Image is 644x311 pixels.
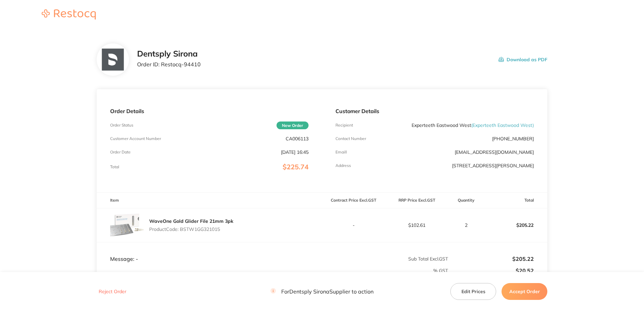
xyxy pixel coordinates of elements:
[102,49,124,71] img: NTllNzd2NQ
[97,268,448,273] p: % GST
[110,165,119,169] p: Total
[335,136,366,141] p: Contact Number
[502,283,547,300] button: Accept Order
[449,268,534,274] p: $20.52
[110,123,133,128] p: Order Status
[35,9,102,21] a: Restocq logo
[385,193,448,208] th: RRP Price Excl. GST
[484,193,547,208] th: Total
[471,122,534,128] span: ( Experteeth Eastwood West )
[110,150,131,154] p: Order Date
[149,218,233,224] a: WaveOne Gold Glider File 21mm 3pk
[277,122,309,129] span: New Order
[35,9,102,20] img: Restocq logo
[322,222,385,228] p: -
[448,193,484,208] th: Quantity
[335,123,353,128] p: Recipient
[270,288,374,295] p: For Dentsply Sirona Supplier to action
[281,149,309,155] p: [DATE] 16:45
[455,149,534,155] a: [EMAIL_ADDRESS][DOMAIN_NAME]
[452,163,534,168] p: [STREET_ADDRESS][PERSON_NAME]
[137,49,201,59] h2: Dentsply Sirona
[322,256,448,262] p: Sub Total Excl. GST
[449,256,534,262] p: $205.22
[385,222,448,228] p: $102.61
[485,217,547,233] p: $205.22
[492,136,534,141] p: [PHONE_NUMBER]
[335,150,347,154] p: Emaill
[335,108,534,114] p: Customer Details
[286,136,309,141] p: CA006113
[137,61,201,67] p: Order ID: Restocq- 94410
[110,136,161,141] p: Customer Account Number
[450,283,496,300] button: Edit Prices
[322,193,385,208] th: Contract Price Excl. GST
[149,227,233,232] p: Product Code: BSTW1GG321015
[335,163,351,168] p: Address
[97,193,322,208] th: Item
[97,289,128,295] button: Reject Order
[283,163,309,171] span: $225.74
[498,49,547,70] button: Download as PDF
[449,222,484,228] p: 2
[110,108,309,114] p: Order Details
[412,123,534,128] p: Experteeth Eastwood West
[97,242,322,262] td: Message: -
[110,208,144,242] img: dGNqOHFvag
